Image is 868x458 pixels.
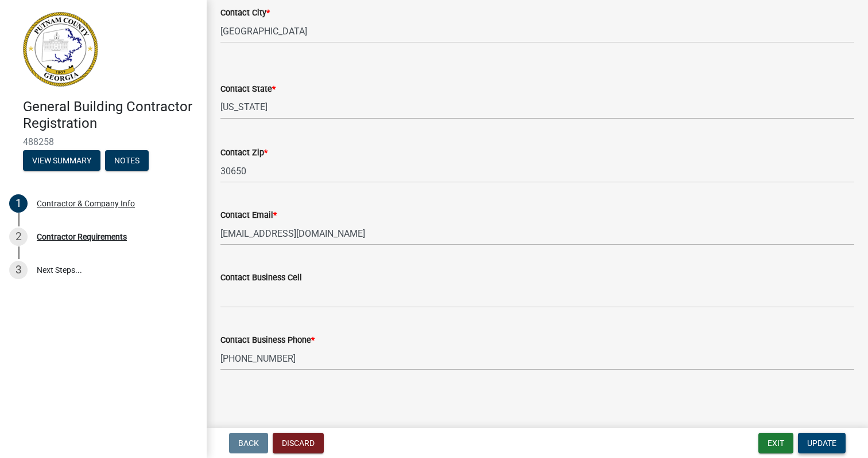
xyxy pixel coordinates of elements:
[807,439,836,448] span: Update
[37,233,127,241] div: Contractor Requirements
[220,274,302,282] label: Contact Business Cell
[220,336,315,345] label: Contact Business Phone
[23,156,100,166] wm-modal-confirm: Summary
[105,156,149,166] wm-modal-confirm: Notes
[229,433,268,453] button: Back
[9,194,28,213] div: 1
[273,433,324,453] button: Discard
[9,228,28,246] div: 2
[220,85,276,93] label: Contact State
[23,99,197,132] h4: General Building Contractor Registration
[220,212,277,220] label: Contact Email
[23,12,98,87] img: Putnam County, Georgia
[23,150,100,171] button: View Summary
[220,149,268,157] label: Contact Zip
[758,433,793,453] button: Exit
[105,150,149,171] button: Notes
[238,439,259,448] span: Back
[220,9,270,17] label: Contact City
[798,433,846,453] button: Update
[23,136,184,147] span: 488258
[37,199,135,208] div: Contractor & Company Info
[9,261,28,279] div: 3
